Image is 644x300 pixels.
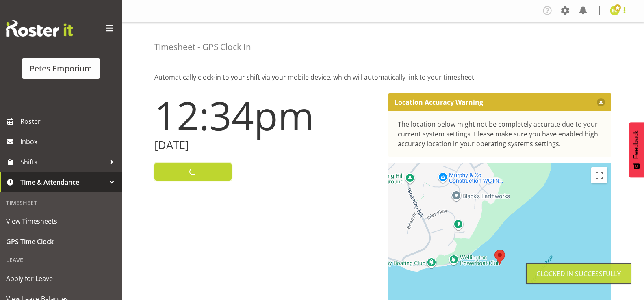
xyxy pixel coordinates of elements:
div: Timesheet [2,194,120,211]
div: Clocked in Successfully [536,269,621,278]
button: Feedback - Show survey [629,122,644,177]
img: emma-croft7499.jpg [610,6,620,15]
p: Automatically clock-in to your shift via your mobile device, which will automatically link to you... [154,72,611,82]
a: GPS Time Clock [2,231,120,252]
div: The location below might not be completely accurate due to your current system settings. Please m... [398,119,602,149]
div: Leave [2,252,120,268]
h1: 12:34pm [154,93,378,137]
a: Apply for Leave [2,268,120,289]
span: GPS Time Clock [6,235,116,248]
span: Shifts [20,156,106,168]
span: Roster [20,115,118,127]
span: View Timesheets [6,215,116,227]
span: Inbox [20,136,118,148]
span: Apply for Leave [6,272,116,285]
p: Location Accuracy Warning [395,98,483,106]
h2: [DATE] [154,139,378,151]
a: View Timesheets [2,211,120,231]
span: Feedback [633,130,640,159]
button: Toggle fullscreen view [591,167,607,183]
div: Petes Emporium [30,63,92,75]
img: Rosterit website logo [6,20,73,37]
span: Time & Attendance [20,176,106,188]
button: Close message [597,98,605,106]
h4: Timesheet - GPS Clock In [154,42,251,52]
